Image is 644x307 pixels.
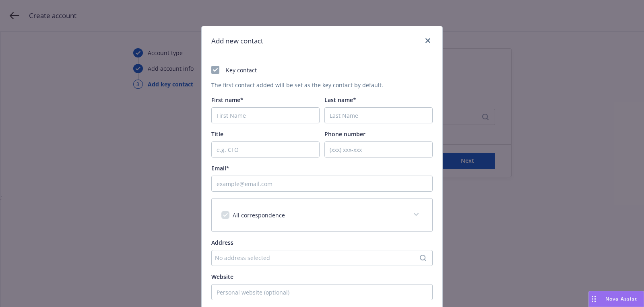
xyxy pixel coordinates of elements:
[211,130,223,138] span: Title
[211,96,244,104] span: First name*
[233,211,285,219] span: All correspondence
[605,295,637,302] span: Nova Assist
[211,36,263,46] h1: Add new contact
[211,250,433,266] button: No address selected
[324,96,356,104] span: Last name*
[588,291,644,307] button: Nova Assist
[211,66,433,74] div: Key contact
[324,130,365,138] span: Phone number
[420,255,426,261] svg: Search
[212,199,432,231] div: All correspondence
[423,36,433,45] a: close
[215,254,421,262] div: No address selected
[211,176,433,192] input: example@email.com
[211,273,233,280] span: Website
[211,239,233,246] span: Address
[211,107,320,123] input: First Name
[211,141,320,158] input: e.g. CFO
[211,164,229,172] span: Email*
[324,107,433,123] input: Last Name
[324,141,433,158] input: (xxx) xxx-xxx
[589,291,599,307] div: Drag to move
[211,284,433,300] input: Personal website (optional)
[211,81,433,89] div: The first contact added will be set as the key contact by default.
